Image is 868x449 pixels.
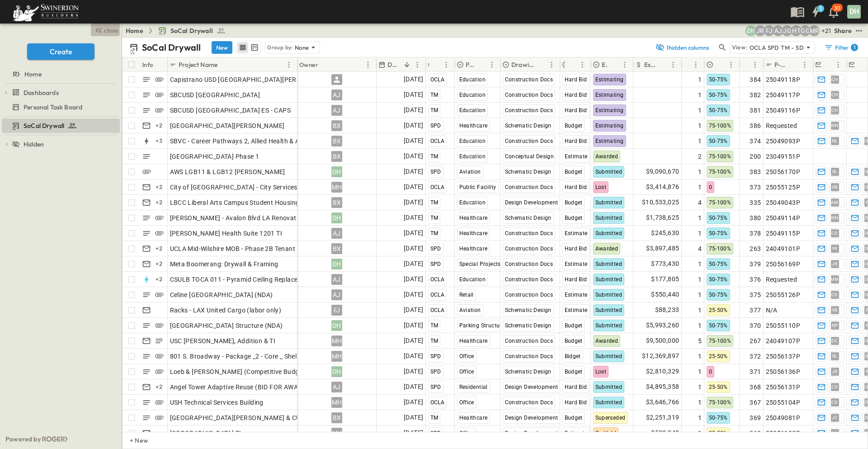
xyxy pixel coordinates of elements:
[170,106,291,115] span: SBCUSD [GEOGRAPHIC_DATA] ES - CAPS
[774,60,788,69] p: P-Code
[404,289,423,300] span: [DATE]
[750,43,804,52] p: OCLA SPD TM - SD
[104,26,118,35] span: close
[567,60,577,70] button: Sort
[466,60,475,69] p: Primary Market
[297,57,377,72] div: Owner
[595,184,607,190] span: Lost
[154,120,165,131] div: + 2
[404,228,423,238] span: [DATE]
[766,75,801,84] span: 25049118P
[295,43,309,52] p: None
[404,120,423,131] span: [DATE]
[595,230,623,236] span: Submitted
[658,60,668,70] button: Sort
[430,92,439,98] span: TM
[595,138,624,144] span: Estimating
[766,213,801,222] span: 25049114P
[142,41,201,54] p: SoCal Drywall
[331,166,342,177] div: DH
[154,136,165,147] div: + 3
[459,123,488,129] span: Healthcare
[743,60,753,70] button: Sort
[404,136,423,146] span: [DATE]
[766,229,801,238] span: 25049115P
[831,110,838,110] span: CH
[2,101,118,113] a: Personal Task Board
[831,125,839,126] span: WN
[2,68,118,80] a: Home
[331,151,342,162] div: BX
[565,292,588,298] span: Estimate
[331,197,342,208] div: BX
[404,213,423,223] span: [DATE]
[646,213,679,223] span: $1,738,625
[766,244,801,253] span: 24049101P
[170,121,285,130] span: [GEOGRAPHIC_DATA][PERSON_NAME]
[170,183,323,192] span: City of [GEOGRAPHIC_DATA] - City Services Building
[404,197,423,208] span: [DATE]
[459,92,486,98] span: Education
[726,59,736,70] button: Menu
[821,41,861,54] button: Filter1
[170,26,213,35] span: SoCal Drywall
[430,184,445,190] span: OCLA
[750,137,761,146] span: 374
[789,60,799,70] button: Sort
[158,26,226,35] a: SoCal Drywall
[126,26,231,35] nav: breadcrumbs
[249,42,260,53] button: kanban view
[823,60,833,70] button: Sort
[565,107,587,113] span: Hard Bid
[766,152,801,161] span: 23049151P
[847,5,861,19] div: DH
[709,153,731,160] span: 75-100%
[698,244,702,253] span: 4
[459,215,488,221] span: Healthcare
[646,182,679,192] span: $3,414,876
[24,140,44,149] span: Hidden
[511,60,534,69] p: Drawing Status
[690,59,701,70] button: Menu
[331,243,342,254] div: BX
[505,215,552,221] span: Schematic Design
[716,60,726,70] button: Sort
[745,25,756,36] div: Daryll Hayward (daryll.hayward@swinerton.com)
[565,184,587,190] span: Hard Bid
[595,215,623,221] span: Submitted
[698,90,702,99] span: 1
[331,274,342,285] div: AJ
[154,182,165,193] div: + 2
[459,199,486,206] span: Education
[750,229,761,238] span: 378
[773,25,783,36] div: Anthony Jimenez (anthony.jimenez@swinerton.com)
[459,153,486,160] span: Education
[782,25,793,36] div: Jorge Garcia (jorgarcia@swinerton.com)
[595,107,624,113] span: Estimating
[709,76,728,83] span: 50-75%
[846,4,862,19] button: DH
[24,121,64,130] span: SoCal Drywall
[709,261,728,267] span: 50-75%
[546,59,557,70] button: Menu
[651,259,679,269] span: $773,430
[565,230,588,236] span: Estimate
[505,184,553,190] span: Construction Docs
[750,75,761,84] span: 384
[404,166,423,177] span: [DATE]
[331,90,342,100] div: AJ
[24,88,59,97] span: Dashboards
[505,230,553,236] span: Construction Docs
[430,123,441,129] span: SPD
[651,289,679,300] span: $550,440
[642,197,679,208] span: $10,533,025
[831,233,838,233] span: CG
[595,292,623,298] span: Submitted
[830,279,839,279] span: MM
[505,107,553,113] span: Construction Docs
[821,26,830,35] p: + 21
[170,275,313,284] span: CSULB TOCA 011 - Pyramid Ceiling Replacement
[698,183,702,192] span: 1
[698,121,702,130] span: 1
